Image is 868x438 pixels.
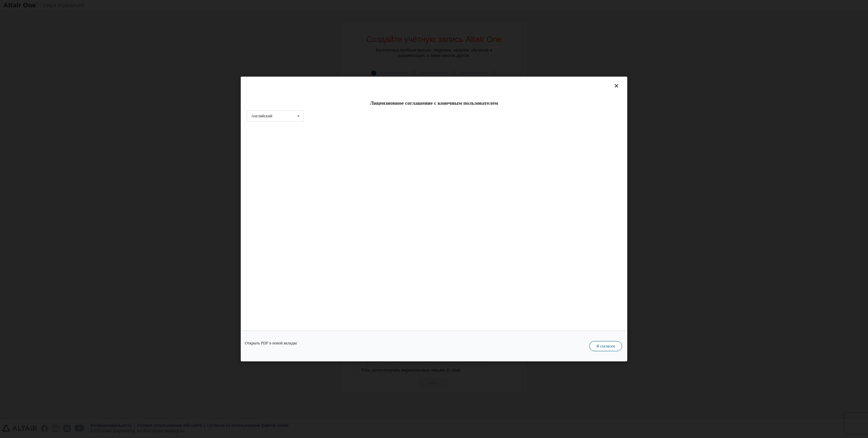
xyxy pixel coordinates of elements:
[370,100,498,106] ya-tr-span: Лицензионное соглашение с конечным пользователем
[596,344,615,349] ya-tr-span: Я согласен
[251,114,272,118] ya-tr-span: Английский
[589,341,622,351] button: Я согласен
[245,341,297,345] a: Открыть PDF в новой вкладке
